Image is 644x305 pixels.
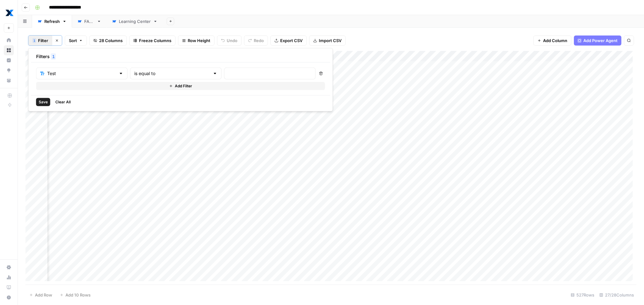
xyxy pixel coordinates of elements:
img: MaintainX Logo [4,7,15,19]
button: 1Filter [28,35,52,46]
button: Freeze Columns [129,35,175,46]
a: Usage [4,272,14,282]
span: Add Column [543,37,567,44]
span: 1 [52,53,55,60]
div: 1Filter [28,48,333,112]
a: Insights [4,55,14,65]
input: Test [47,70,116,77]
a: Settings [4,262,14,272]
a: Your Data [4,75,14,85]
div: Learning Center [119,18,151,25]
button: Export CSV [270,35,307,46]
div: Filters [31,51,330,63]
span: 28 Columns [99,37,123,44]
div: 1 [32,38,36,43]
span: 1 [33,38,35,43]
button: Add Filter [36,82,325,90]
button: Save [36,98,50,106]
button: Add Row [25,290,56,300]
span: Filter [38,37,48,44]
span: Redo [254,37,264,44]
span: Import CSV [319,37,341,44]
span: Add Filter [175,83,192,89]
button: Add Column [533,35,571,46]
button: Import CSV [309,35,346,46]
span: Export CSV [280,37,303,44]
button: Row Height [178,35,214,46]
button: Undo [217,35,241,46]
span: Undo [227,37,237,44]
span: Save [39,99,48,105]
a: Refresh [32,15,72,28]
div: Refresh [44,18,60,25]
button: Add 10 Rows [56,290,94,300]
button: Add Power Agent [574,35,621,46]
a: Learning Hub [4,282,14,292]
span: Row Height [188,37,210,44]
button: Workspace: MaintainX [4,5,14,21]
button: Sort [65,35,87,46]
div: 27/28 Columns [597,290,636,300]
input: is equal to [134,70,210,77]
span: Add Power Agent [583,37,618,44]
span: Freeze Columns [139,37,171,44]
a: Browse [4,45,14,55]
a: FAQs [72,15,107,28]
div: 527 Rows [568,290,597,300]
span: Add Row [35,292,52,298]
div: 1 [51,53,56,60]
button: 28 Columns [89,35,127,46]
a: Opportunities [4,65,14,75]
span: Clear All [55,99,71,105]
span: Add 10 Rows [65,292,91,298]
span: Sort [69,37,77,44]
button: Redo [244,35,268,46]
button: Help + Support [4,292,14,302]
a: Home [4,35,14,45]
div: FAQs [84,18,94,25]
button: Clear All [53,98,73,106]
a: Learning Center [107,15,163,28]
